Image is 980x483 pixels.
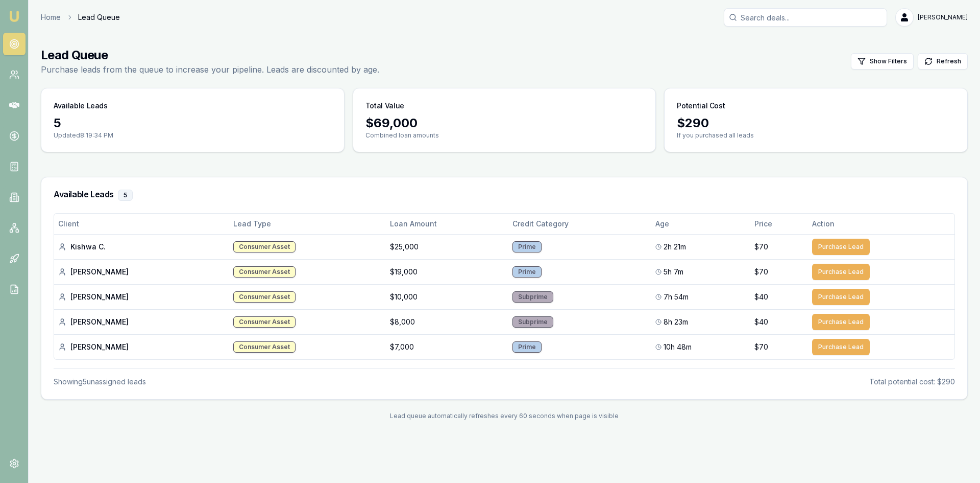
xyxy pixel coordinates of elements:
td: $8,000 [386,309,508,334]
span: $40 [754,292,768,302]
div: [PERSON_NAME] [58,317,225,327]
div: [PERSON_NAME] [58,342,225,352]
div: Prime [512,241,542,252]
span: $40 [754,317,768,327]
h3: Available Leads [54,101,108,111]
p: If you purchased all leads [677,131,955,140]
span: $70 [754,342,768,352]
div: 5 [118,190,133,201]
h3: Total Value [365,101,404,111]
button: Purchase Lead [812,239,870,255]
div: Consumer Asset [233,316,296,328]
span: 8h 23m [664,317,688,327]
td: $19,000 [386,259,508,284]
div: Consumer Asset [233,341,296,353]
button: Purchase Lead [812,264,870,280]
td: $10,000 [386,284,508,309]
th: Action [808,214,954,234]
div: Lead queue automatically refreshes every 60 seconds when page is visible [41,412,968,420]
div: Consumer Asset [233,266,296,278]
div: $ 69,000 [365,115,644,131]
h3: Available Leads [54,190,955,201]
div: Showing 5 unassigned lead s [54,377,146,387]
span: 2h 21m [664,242,686,252]
div: $ 290 [677,115,955,131]
button: Purchase Lead [812,289,870,305]
th: Client [54,214,229,234]
div: Consumer Asset [233,241,296,252]
div: Total potential cost: $290 [869,377,955,387]
th: Lead Type [229,214,386,234]
h3: Potential Cost [677,101,725,111]
div: 5 [54,115,332,131]
div: Prime [512,266,542,278]
span: 10h 48m [664,342,692,352]
p: Purchase leads from the queue to increase your pipeline. Leads are discounted by age. [41,63,379,76]
th: Loan Amount [386,214,508,234]
button: Show Filters [851,53,914,70]
div: [PERSON_NAME] [58,267,225,277]
p: Combined loan amounts [365,131,644,140]
th: Credit Category [508,214,651,234]
span: $70 [754,267,768,277]
h1: Lead Queue [41,47,379,63]
th: Price [750,214,808,234]
nav: breadcrumb [41,12,120,22]
span: 5h 7m [664,267,683,277]
button: Purchase Lead [812,314,870,330]
a: Home [41,12,61,22]
span: [PERSON_NAME] [918,13,968,21]
div: Subprime [512,316,553,328]
div: Prime [512,341,542,353]
span: 7h 54m [664,292,689,302]
div: Consumer Asset [233,291,296,303]
p: Updated 8:19:34 PM [54,131,332,140]
div: Kishwa C. [58,242,225,252]
span: Lead Queue [78,12,120,22]
button: Refresh [918,53,968,70]
button: Purchase Lead [812,339,870,355]
span: $70 [754,242,768,252]
td: $7,000 [386,334,508,359]
div: Subprime [512,291,553,303]
th: Age [651,214,750,234]
div: [PERSON_NAME] [58,292,225,302]
input: Search deals [724,8,887,27]
td: $25,000 [386,234,508,259]
img: emu-icon-u.png [8,10,20,22]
